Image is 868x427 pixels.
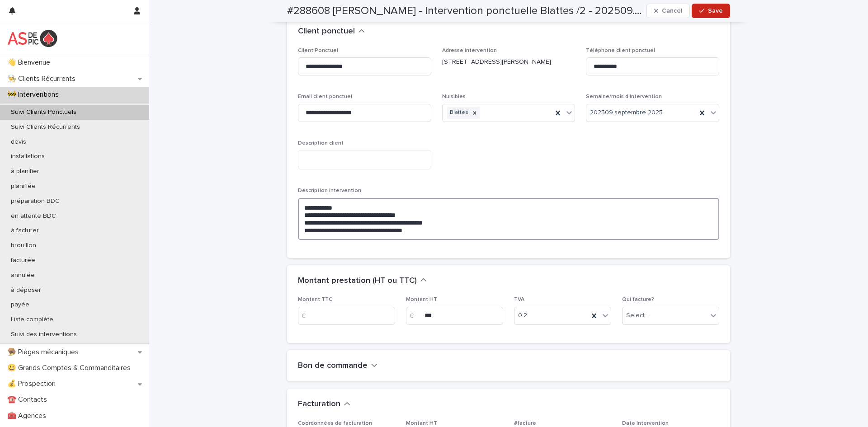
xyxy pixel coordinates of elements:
span: Qui facture? [622,297,654,302]
span: Save [708,8,723,14]
span: Téléphone client ponctuel [586,48,655,53]
p: facturée [4,257,42,264]
div: € [298,307,316,325]
p: 👨‍🍳 Clients Récurrents [4,75,83,83]
p: en attente BDC [4,212,63,220]
p: brouillon [4,242,43,249]
span: Montant TTC [298,297,332,302]
p: Suivi Clients Récurrents [4,123,87,131]
span: #facture [514,421,536,426]
p: Suivi des interventions [4,331,84,338]
p: préparation BDC [4,197,67,205]
p: ☎️ Contacts [4,395,54,404]
p: annulée [4,272,42,279]
span: Description client [298,141,344,146]
p: Liste complète [4,316,61,324]
span: Date Intervention [622,421,669,426]
p: 👋 Bienvenue [4,58,57,67]
span: TVA [514,297,524,302]
div: Blattes [447,107,470,119]
button: Cancel [646,4,690,18]
h2: Facturation [298,399,340,409]
p: 🚧 Interventions [4,90,66,99]
button: Save [692,4,730,18]
span: Adresse intervention [442,48,497,53]
div: Select... [626,311,649,320]
button: Montant prestation (HT ou TTC) [298,276,427,286]
button: Facturation [298,399,350,409]
span: Montant HT [406,421,437,426]
p: devis [4,138,33,146]
h2: #288608 PREGNOLATO LISSA - Intervention ponctuelle Blattes /2 - 202509.septembre 2025 - - à facturer [287,5,643,18]
p: 💰 Prospection [4,380,63,388]
span: Coordonnées de facturation [298,421,372,426]
span: 202509.septembre 2025 [590,108,663,117]
button: Bon de commande [298,361,377,371]
span: Cancel [662,8,682,14]
p: 🪤 Pièges mécaniques [4,348,86,357]
p: 🧰 Agences [4,412,53,420]
span: Montant HT [406,297,437,302]
span: Client Ponctuel [298,48,338,53]
h2: Bon de commande [298,361,368,371]
span: Semaine/mois d'intervention [586,94,662,99]
p: planifiée [4,183,43,190]
p: à planifier [4,168,47,175]
span: Description intervention [298,188,361,193]
p: installations [4,153,52,160]
p: [STREET_ADDRESS][PERSON_NAME] [442,57,576,67]
p: Suivi Clients Ponctuels [4,108,84,116]
button: Client ponctuel [298,27,365,37]
span: Nuisibles [442,94,466,99]
h2: Montant prestation (HT ou TTC) [298,276,417,286]
span: Email client ponctuel [298,94,352,99]
p: à déposer [4,286,48,294]
img: yKcqic14S0S6KrLdrqO6 [7,29,57,47]
p: payée [4,301,37,309]
p: à facturer [4,227,46,235]
span: 0.2 [518,311,527,320]
p: 😃 Grands Comptes & Commanditaires [4,364,138,372]
h2: Client ponctuel [298,27,355,37]
div: € [406,307,424,325]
